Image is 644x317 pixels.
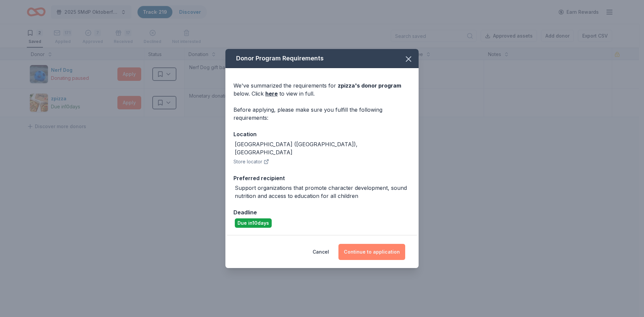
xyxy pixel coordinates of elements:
[235,184,411,200] div: Support organizations that promote character development, sound nutrition and access to education...
[338,82,401,89] span: zpizza 's donor program
[235,218,272,228] div: Due in 10 days
[233,130,411,139] div: Location
[235,140,411,156] div: [GEOGRAPHIC_DATA] ([GEOGRAPHIC_DATA]), [GEOGRAPHIC_DATA]
[225,49,419,68] div: Donor Program Requirements
[233,106,411,122] div: Before applying, please make sure you fulfill the following requirements:
[265,90,278,98] a: here
[338,244,405,260] button: Continue to application
[233,158,269,166] button: Store locator
[233,208,411,217] div: Deadline
[313,244,329,260] button: Cancel
[233,174,411,182] div: Preferred recipient
[233,82,411,98] div: We've summarized the requirements for below. Click to view in full.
